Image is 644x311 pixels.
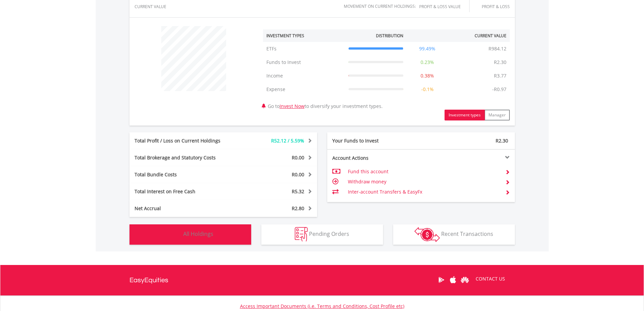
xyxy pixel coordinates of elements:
[327,155,421,161] div: Account Actions
[258,23,515,120] div: Go to to diversify your investment types.
[261,224,383,245] button: Pending Orders
[348,177,500,187] td: Withdraw money
[292,171,304,178] span: R0.00
[295,227,308,242] img: pending_instructions-wht.png
[129,171,239,178] div: Total Bundle Costs
[292,205,304,212] span: R2.80
[407,55,448,69] td: 0.23%
[292,188,304,195] span: R5.32
[129,224,251,245] button: All Holdings
[183,230,213,238] span: All Holdings
[414,227,440,242] img: transactions-zar-wht.png
[491,55,510,69] td: R2.30
[129,137,239,144] div: Total Profit / Loss on Current Holdings
[445,110,485,120] button: Investment types
[447,269,459,290] a: Apple
[407,83,448,96] td: -0.1%
[491,69,510,83] td: R3.77
[292,154,304,161] span: R0.00
[441,230,493,238] span: Recent Transactions
[435,269,447,290] a: Google Play
[496,137,508,144] span: R2.30
[263,42,345,55] td: ETFs
[348,166,500,177] td: Fund this account
[407,69,448,83] td: 0.38%
[489,83,510,96] td: -R0.97
[485,42,510,55] td: R984.12
[344,4,416,8] div: Movement on Current Holdings:
[135,4,168,9] div: CURRENT VALUE
[309,230,349,238] span: Pending Orders
[407,42,448,55] td: 99.49%
[129,265,168,295] a: EasyEquities
[280,103,305,109] a: Invest Now
[263,29,345,42] th: Investment Types
[376,33,403,39] div: Distribution
[263,83,345,96] td: Expense
[484,110,510,120] button: Manager
[167,227,182,242] img: holdings-wht.png
[448,29,510,42] th: Current Value
[393,224,515,245] button: Recent Transactions
[471,269,510,288] a: CONTACT US
[419,4,469,9] div: Profit & Loss Value
[348,187,500,197] td: Inter-account Transfers & EasyFx
[327,137,421,144] div: Your Funds to Invest
[129,205,239,212] div: Net Accrual
[129,188,239,195] div: Total Interest on Free Cash
[263,55,345,69] td: Funds to Invest
[129,154,239,161] div: Total Brokerage and Statutory Costs
[263,69,345,83] td: Income
[240,303,404,309] a: Access Important Documents (i.e. Terms and Conditions, Cost Profile etc)
[459,269,471,290] a: Huawei
[478,4,510,9] div: Profit & Loss
[271,137,304,144] span: R52.12 / 5.59%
